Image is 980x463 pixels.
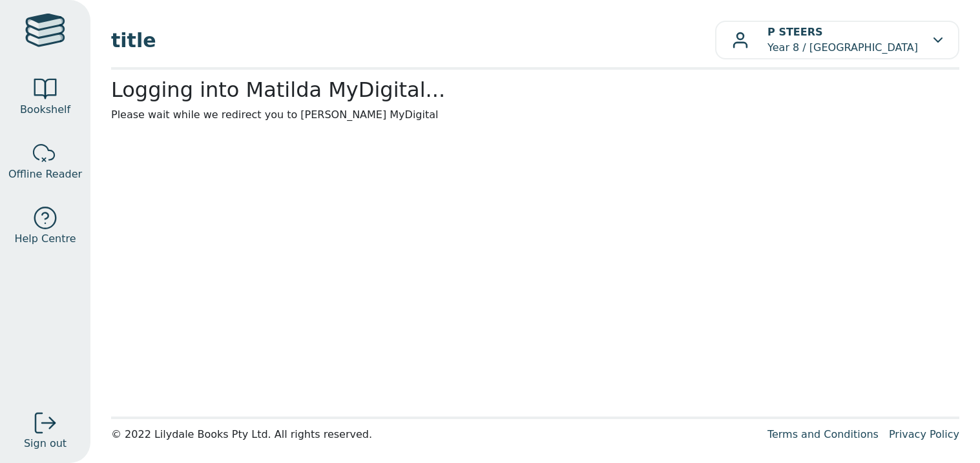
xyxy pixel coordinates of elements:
p: Year 8 / [GEOGRAPHIC_DATA] [767,25,918,56]
span: Help Centre [14,231,76,247]
span: Offline Reader [8,167,82,182]
button: P STEERSYear 8 / [GEOGRAPHIC_DATA] [715,21,959,59]
span: title [111,26,715,55]
b: P STEERS [767,26,822,38]
span: Sign out [24,436,67,451]
span: Bookshelf [20,102,70,118]
h2: Logging into Matilda MyDigital... [111,77,959,102]
a: Terms and Conditions [767,428,879,440]
div: © 2022 Lilydale Books Pty Ltd. All rights reserved. [111,427,757,442]
a: Privacy Policy [889,428,959,440]
p: Please wait while we redirect you to [PERSON_NAME] MyDigital [111,107,959,123]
